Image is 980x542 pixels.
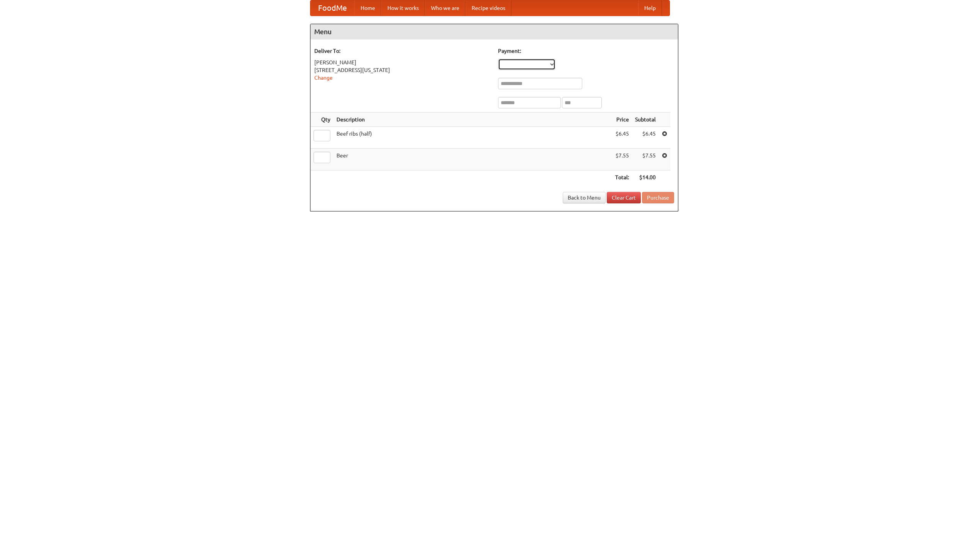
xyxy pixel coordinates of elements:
[354,0,381,16] a: Home
[381,0,425,16] a: How it works
[612,113,632,127] th: Price
[314,47,490,55] h5: Deliver To:
[310,0,354,16] a: FoodMe
[612,170,632,185] th: Total:
[612,127,632,149] td: $6.45
[314,66,490,74] div: [STREET_ADDRESS][US_STATE]
[333,149,612,170] td: Beer
[310,113,333,127] th: Qty
[425,0,465,16] a: Who we are
[333,113,612,127] th: Description
[632,113,659,127] th: Subtotal
[612,149,632,170] td: $7.55
[632,170,659,185] th: $14.00
[632,149,659,170] td: $7.55
[563,192,606,203] a: Back to Menu
[333,127,612,149] td: Beef ribs (half)
[642,192,674,203] button: Purchase
[465,0,511,16] a: Recipe videos
[314,59,490,66] div: [PERSON_NAME]
[314,75,333,81] a: Change
[638,0,662,16] a: Help
[632,127,659,149] td: $6.45
[607,192,641,203] a: Clear Cart
[498,47,674,55] h5: Payment:
[310,24,678,39] h4: Menu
